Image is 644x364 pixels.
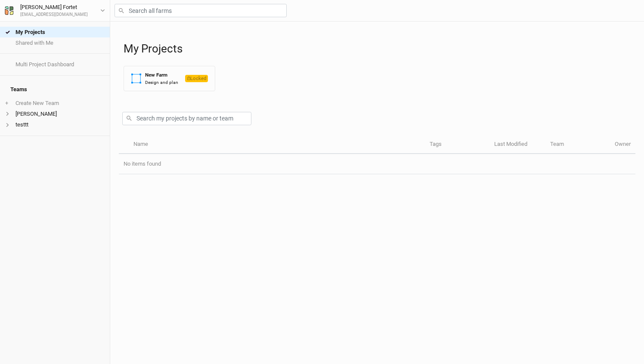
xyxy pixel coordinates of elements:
[185,75,208,82] span: Locked
[115,4,287,17] input: Search all farms
[145,71,178,79] div: New Farm
[122,112,251,125] input: Search my projects by name or team
[145,79,178,86] div: Design and plan
[119,154,635,174] td: No items found
[610,136,635,154] th: Owner
[5,81,105,98] h4: Teams
[489,136,545,154] th: Last Modified
[5,100,8,107] span: +
[128,136,424,154] th: Name
[545,136,610,154] th: Team
[425,136,489,154] th: Tags
[20,3,88,12] div: [PERSON_NAME] Fortet
[124,66,215,91] button: New FarmDesign and planLocked
[4,3,105,18] button: [PERSON_NAME] Fortet[EMAIL_ADDRESS][DOMAIN_NAME]
[124,42,635,56] h1: My Projects
[20,12,88,18] div: [EMAIL_ADDRESS][DOMAIN_NAME]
